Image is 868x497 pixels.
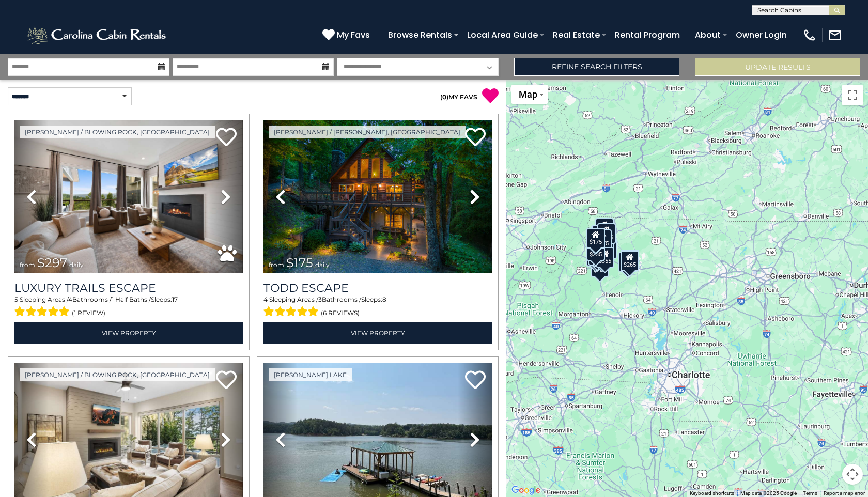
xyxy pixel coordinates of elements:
span: 5 [14,296,18,303]
a: Open this area in Google Maps (opens a new window) [509,484,543,497]
a: Add to favorites [216,369,237,392]
div: $265 [621,251,639,271]
button: Change map style [512,85,548,104]
a: Refine Search Filters [514,58,679,76]
div: Sleeping Areas / Bathrooms / Sleeps: [263,295,492,320]
a: Browse Rentals [383,26,457,44]
img: thumbnail_168627805.jpeg [263,120,492,273]
a: Luxury Trails Escape [14,281,243,295]
a: Real Estate [548,26,605,44]
span: 8 [382,296,386,303]
a: [PERSON_NAME] / Blowing Rock, [GEOGRAPHIC_DATA] [20,126,215,138]
a: About [690,26,726,44]
button: Map camera controls [842,464,863,485]
button: Update Results [695,58,860,76]
button: Keyboard shortcuts [690,490,734,497]
span: from [269,261,284,269]
a: Local Area Guide [462,26,543,44]
div: $175 [586,228,605,248]
a: [PERSON_NAME] / Blowing Rock, [GEOGRAPHIC_DATA] [20,368,215,381]
a: [PERSON_NAME] Lake [269,368,352,381]
div: $550 [621,250,639,270]
span: Map [519,89,537,100]
span: ( ) [440,93,448,101]
span: 4 [68,296,72,303]
a: Add to favorites [465,369,486,392]
div: $155 [597,223,616,244]
div: $285 [591,256,609,277]
img: Google [509,484,543,497]
span: 3 [318,296,322,303]
a: [PERSON_NAME] / [PERSON_NAME], [GEOGRAPHIC_DATA] [269,126,466,138]
a: Todd Escape [263,281,492,295]
div: $235 [586,240,605,261]
span: 0 [442,93,446,101]
a: Add to favorites [216,127,237,149]
a: Add to favorites [465,127,486,149]
span: $297 [37,255,67,270]
a: View Property [263,322,492,344]
img: phone-regular-white.png [802,28,817,42]
div: $300 [595,218,614,239]
a: Rental Program [610,26,685,44]
span: 4 [263,296,268,303]
a: Terms [803,490,817,496]
img: thumbnail_168695581.jpeg [14,120,243,273]
a: Report a map error [824,490,865,496]
a: (0)MY FAVS [440,93,477,101]
button: Toggle fullscreen view [842,85,863,105]
span: My Favs [337,28,370,41]
a: Owner Login [731,26,792,44]
span: 17 [172,296,178,303]
img: mail-regular-white.png [828,28,842,42]
span: Map data ©2025 Google [740,490,797,496]
span: (6 reviews) [321,306,360,320]
a: My Favs [322,28,373,42]
a: View Property [14,322,243,344]
span: (1 review) [72,306,105,320]
span: daily [69,261,84,269]
img: White-1-2.png [26,25,169,45]
span: from [20,261,35,269]
div: $270 [618,252,637,272]
div: $195 [592,225,611,245]
span: $175 [286,255,313,270]
div: Sleeping Areas / Bathrooms / Sleeps: [14,295,243,320]
span: 1 Half Baths / [112,296,151,303]
span: daily [315,261,330,269]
